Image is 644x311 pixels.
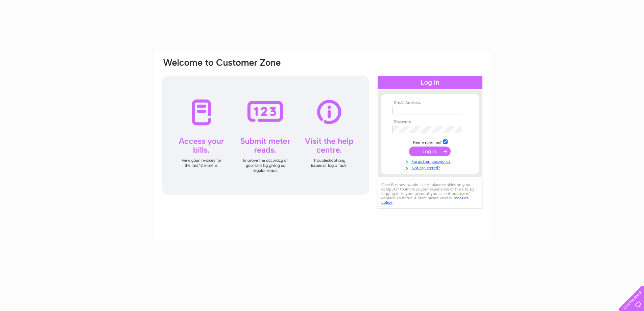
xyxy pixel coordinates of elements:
[391,101,469,105] th: Email Address:
[392,164,469,171] a: Not registered?
[391,138,469,145] td: Remember me?
[381,196,469,205] a: cookies policy
[378,179,482,208] div: Clear Business would like to place cookies on your computer to improve your experience of the sit...
[409,147,451,156] input: Submit
[392,158,469,164] a: Forgotten password?
[391,119,469,124] th: Password:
